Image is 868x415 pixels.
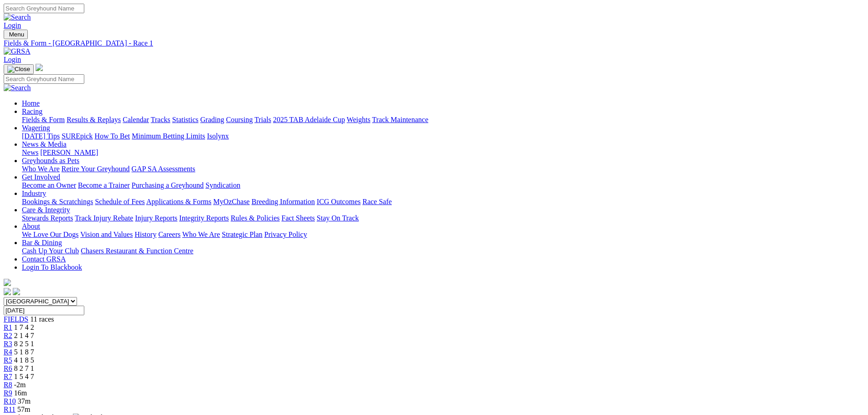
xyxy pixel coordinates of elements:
[14,332,34,339] span: 2 1 4 7
[4,306,84,315] input: Select date
[22,231,864,239] div: About
[317,198,360,205] a: ICG Outcomes
[282,214,315,222] a: Fact Sheets
[4,332,12,339] a: R2
[132,181,204,189] a: Purchasing a Greyhound
[132,165,195,173] a: GAP SA Assessments
[372,116,428,123] a: Track Maintenance
[4,13,31,21] img: Search
[13,288,20,295] img: twitter.svg
[151,116,170,123] a: Tracks
[22,99,40,107] a: Home
[4,21,21,29] a: Login
[4,364,12,372] a: R6
[22,140,67,148] a: News & Media
[4,348,12,356] span: R4
[22,239,62,246] a: Bar & Dining
[200,116,224,123] a: Grading
[205,181,240,189] a: Syndication
[172,116,199,123] a: Statistics
[22,247,864,255] div: Bar & Dining
[14,323,34,331] span: 1 7 4 2
[7,66,30,73] img: Close
[22,206,70,214] a: Care & Integrity
[62,132,92,140] a: SUREpick
[22,124,50,132] a: Wagering
[22,132,60,140] a: [DATE] Tips
[22,181,864,190] div: Get Involved
[4,389,12,397] a: R9
[158,231,180,238] a: Careers
[317,214,359,222] a: Stay On Track
[18,397,31,405] span: 37m
[14,348,34,356] span: 5 1 8 7
[22,190,46,197] a: Industry
[14,356,34,364] span: 4 1 8 5
[9,31,24,38] span: Menu
[135,214,177,222] a: Injury Reports
[22,214,73,222] a: Stewards Reports
[75,214,133,222] a: Track Injury Rebate
[22,149,38,156] a: News
[4,381,12,389] a: R8
[22,198,864,206] div: Industry
[22,247,79,255] a: Cash Up Your Club
[4,405,15,413] a: R11
[231,214,280,222] a: Rules & Policies
[14,381,26,389] span: -2m
[81,247,193,255] a: Chasers Restaurant & Function Centre
[226,116,253,123] a: Coursing
[22,214,864,222] div: Care & Integrity
[22,132,864,140] div: Wagering
[4,56,21,63] a: Login
[80,231,133,238] a: Vision and Values
[4,47,31,56] img: GRSA
[17,405,30,413] span: 57m
[62,165,130,173] a: Retire Your Greyhound
[14,389,27,397] span: 16m
[4,315,28,323] a: FIELDS
[4,340,12,348] a: R3
[22,231,78,238] a: We Love Our Dogs
[4,397,16,405] a: R10
[22,263,82,271] a: Login To Blackbook
[182,231,220,238] a: Who We Are
[22,255,66,263] a: Contact GRSA
[22,198,93,205] a: Bookings & Scratchings
[4,323,12,331] a: R1
[14,364,34,372] span: 8 2 7 1
[123,116,149,123] a: Calendar
[273,116,345,123] a: 2025 TAB Adelaide Cup
[22,165,864,173] div: Greyhounds as Pets
[22,116,864,124] div: Racing
[179,214,229,222] a: Integrity Reports
[146,198,211,205] a: Applications & Forms
[22,149,864,157] div: News & Media
[4,74,84,84] input: Search
[4,288,11,295] img: facebook.svg
[4,373,12,380] a: R7
[22,108,42,115] a: Racing
[4,279,11,286] img: logo-grsa-white.png
[4,30,28,39] button: Toggle navigation
[207,132,229,140] a: Isolynx
[222,231,262,238] a: Strategic Plan
[4,84,31,92] img: Search
[252,198,315,205] a: Breeding Information
[4,356,12,364] a: R5
[347,116,370,123] a: Weights
[30,315,54,323] span: 11 races
[22,116,65,123] a: Fields & Form
[22,181,76,189] a: Become an Owner
[4,39,864,47] a: Fields & Form - [GEOGRAPHIC_DATA] - Race 1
